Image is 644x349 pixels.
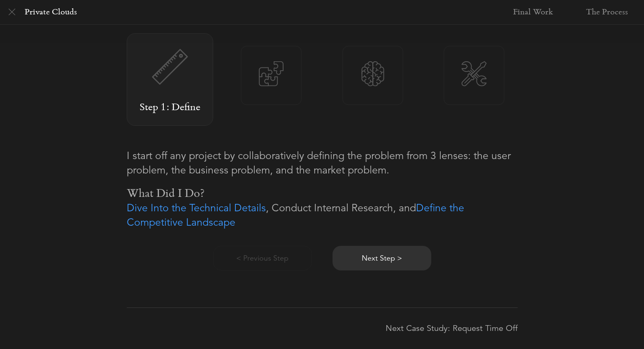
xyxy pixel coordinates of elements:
img: design.svg [241,61,301,86]
a: Dive Into the Technical Details [127,201,266,214]
button: Next Step > [332,246,431,270]
img: define.svg [127,49,213,85]
img: close.svg [9,9,15,15]
p: , Conduct Internal Research, and [127,201,518,229]
img: deliver.svg [444,61,505,86]
p: I start off any project by collaboratively defining the problem from 3 lenses: the user problem, ... [127,148,518,177]
p: What Did I Do? [127,187,518,202]
img: discover.svg [343,61,403,86]
span: Step 1: Define [127,100,213,116]
a: Next Case Study: Request Time Off [322,308,518,349]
